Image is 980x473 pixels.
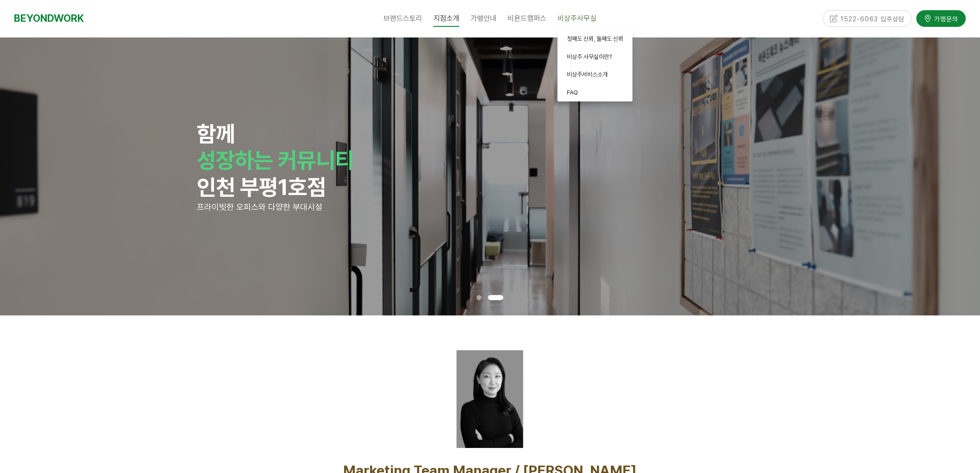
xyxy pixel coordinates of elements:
a: 가맹안내 [465,7,502,30]
a: FAQ [558,84,633,102]
strong: 성장하는 커뮤니티 [197,147,354,174]
span: 비상주서비스소개 [567,71,608,78]
span: 첫째도 신뢰, 둘째도 신뢰 [567,35,623,42]
span: 비상주사무실 [558,14,597,23]
a: 비상주서비스소개 [558,66,633,84]
a: 브랜드스토리 [378,7,428,30]
a: 비욘드캠퍼스 [502,7,552,30]
span: 브랜드스토리 [383,14,422,23]
a: 가맹문의 [917,10,966,26]
span: FAQ [567,89,578,96]
strong: 인천 부평1호점 [197,174,327,201]
a: 비상주사무실 [552,7,602,30]
a: 첫째도 신뢰, 둘째도 신뢰 [558,30,633,48]
a: 비상주 사무실이란? [558,48,633,66]
a: 지점소개 [428,7,465,30]
span: 가맹문의 [932,13,959,23]
span: 가맹안내 [471,14,496,23]
a: BEYONDWORK [14,10,84,27]
strong: 함께 [197,120,235,147]
span: 비상주 사무실이란? [567,53,612,60]
span: 프라이빗한 오피스와 다양한 부대시설 [197,202,323,212]
span: 지점소개 [433,10,459,27]
span: 비욘드캠퍼스 [508,14,547,23]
